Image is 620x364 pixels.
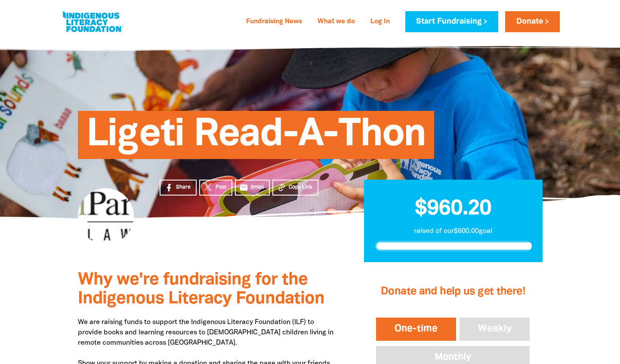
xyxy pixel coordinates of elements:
[241,15,307,29] a: Fundraising News
[375,226,532,236] p: raised of our $600.00 goal
[78,272,324,307] span: Why we're fundraising for the Indigenous Literacy Foundation
[86,117,426,159] span: Ligeti Read-A-Thon
[239,183,248,192] i: email
[374,275,531,309] h2: Donate and help us get there!
[415,199,491,219] span: $960.20
[176,184,191,191] span: Share
[251,184,264,191] span: Email
[235,180,270,196] a: emailEmail
[160,180,197,196] a: Share
[405,11,498,32] a: Start Fundraising
[374,316,458,343] button: One-time
[458,316,532,343] button: Weekly
[505,11,559,32] a: Donate
[312,15,360,29] a: What we do
[272,180,318,196] button: Copy Link
[199,180,232,196] a: Post
[365,15,395,29] a: Log In
[216,184,226,191] span: Post
[289,184,312,191] span: Copy Link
